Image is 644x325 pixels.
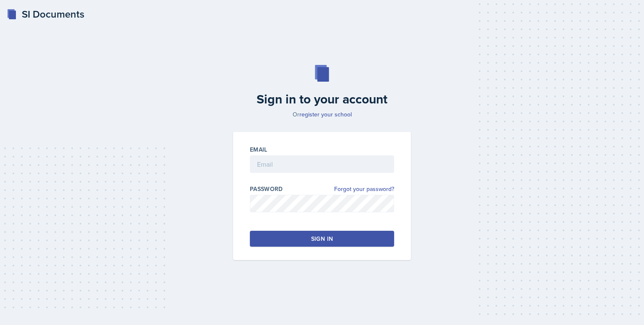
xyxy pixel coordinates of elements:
[250,185,283,193] label: Password
[250,231,394,247] button: Sign in
[228,110,416,119] p: Or
[250,155,394,173] input: Email
[228,92,416,107] h2: Sign in to your account
[311,235,333,243] div: Sign in
[7,7,84,22] a: SI Documents
[299,110,352,119] a: register your school
[334,185,394,193] a: Forgot your password?
[250,145,267,154] label: Email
